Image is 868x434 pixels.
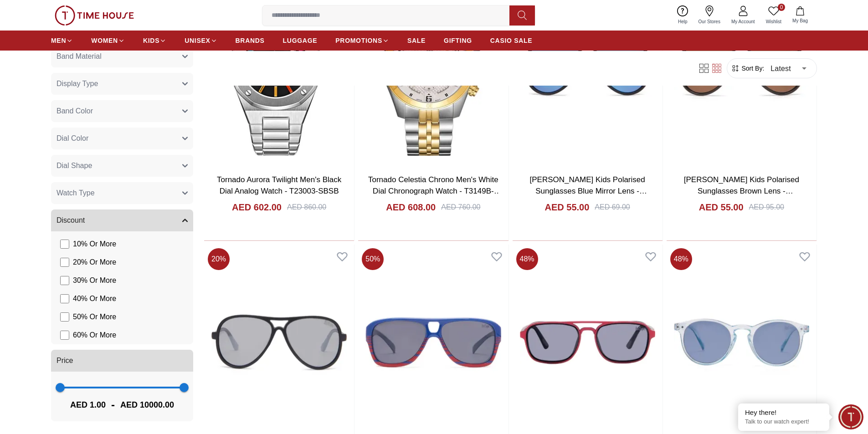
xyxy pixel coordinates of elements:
[232,201,282,214] h4: AED 602.00
[56,188,95,199] span: Watch Type
[530,175,647,207] a: [PERSON_NAME] Kids Polarised Sunglasses Blue Mirror Lens - LCK104C01
[762,18,785,25] span: Wishlist
[787,5,813,26] button: My Bag
[444,36,472,45] span: GIFTING
[56,215,85,226] span: Discount
[91,36,118,45] span: WOMEN
[693,4,726,27] a: Our Stores
[545,201,590,214] h4: AED 55.00
[73,257,116,268] span: 20 % Or More
[60,240,69,249] input: 10% Or More
[516,248,538,270] span: 48 %
[56,51,102,62] span: Band Material
[236,32,265,49] a: BRANDS
[208,248,230,270] span: 20 %
[283,36,318,45] span: LUGGAGE
[51,36,66,45] span: MEN
[728,18,759,25] span: My Account
[106,398,120,412] span: -
[490,32,533,49] a: CASIO SALE
[60,294,69,303] input: 40% Or More
[838,404,863,429] div: Chat Widget
[56,78,98,89] span: Display Type
[51,209,193,231] button: Discount
[673,4,693,27] a: Help
[51,73,193,95] button: Display Type
[51,46,193,67] button: Band Material
[764,56,813,81] div: Latest
[386,201,436,214] h4: AED 608.00
[55,5,134,26] img: ...
[778,4,785,11] span: 0
[731,64,765,73] button: Sort By:
[749,202,784,213] div: AED 95.00
[73,293,116,304] span: 40 % Or More
[335,36,382,45] span: PROMOTIONS
[73,239,116,250] span: 10 % Or More
[444,32,472,49] a: GIFTING
[745,418,822,426] p: Talk to our watch expert!
[670,248,692,270] span: 48 %
[185,32,217,49] a: UNISEX
[70,398,106,411] span: AED 1.00
[368,175,502,207] a: Tornado Celestia Chrono Men's White Dial Chronograph Watch - T3149B-TBTW
[73,330,116,341] span: 60 % Or More
[407,36,426,45] span: SALE
[56,160,92,171] span: Dial Shape
[51,128,193,149] button: Dial Color
[143,36,159,45] span: KIDS
[60,276,69,285] input: 30% Or More
[335,32,389,49] a: PROMOTIONS
[51,155,193,177] button: Dial Shape
[56,355,73,366] span: Price
[740,64,765,73] span: Sort By:
[760,4,787,27] a: 0Wishlist
[73,311,116,322] span: 50 % Or More
[56,106,93,117] span: Band Color
[745,408,822,417] div: Hey there!
[236,36,265,45] span: BRANDS
[287,202,326,213] div: AED 860.00
[283,32,318,49] a: LUGGAGE
[60,312,69,322] input: 50% Or More
[185,36,210,45] span: UNISEX
[684,175,799,207] a: [PERSON_NAME] Kids Polarised Sunglasses Brown Lens - LCK104C02
[56,133,88,144] span: Dial Color
[441,202,480,213] div: AED 760.00
[407,32,426,49] a: SALE
[595,202,630,213] div: AED 69.00
[51,350,193,372] button: Price
[789,17,812,24] span: My Bag
[120,398,174,411] span: AED 10000.00
[695,18,724,25] span: Our Stores
[699,201,744,214] h4: AED 55.00
[143,32,166,49] a: KIDS
[674,18,691,25] span: Help
[91,32,125,49] a: WOMEN
[73,275,116,286] span: 30 % Or More
[217,175,341,196] a: Tornado Aurora Twilight Men's Black Dial Analog Watch - T23003-SBSB
[51,182,193,204] button: Watch Type
[60,331,69,340] input: 60% Or More
[60,258,69,267] input: 20% Or More
[362,248,384,270] span: 50 %
[51,32,73,49] a: MEN
[51,100,193,122] button: Band Color
[490,36,533,45] span: CASIO SALE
